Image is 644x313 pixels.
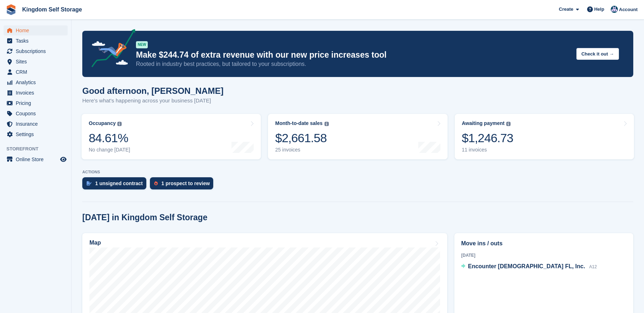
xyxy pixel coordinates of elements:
[468,263,585,269] span: Encounter [DEMOGRAPHIC_DATA] FL, Inc.
[462,120,505,126] div: Awaiting payment
[89,240,101,246] h2: Map
[82,170,633,174] p: ACTIONS
[95,180,143,186] div: 1 unsigned contract
[161,180,210,186] div: 1 prospect to review
[559,6,573,13] span: Create
[16,119,59,129] span: Insurance
[6,4,16,15] img: stora-icon-8386f47178a22dfd0bd8f6a31ec36ba5ce8667c1dd55bd0f319d3a0aa187defe.svg
[82,97,224,105] p: Here's what's happening across your business [DATE]
[275,147,328,153] div: 25 invoices
[87,181,92,186] img: contract_signature_icon-13c848040528278c33f63329250d36e43548de30e8caae1d1a13099fd9432cc5.svg
[16,57,59,67] span: Sites
[82,213,208,222] h2: [DATE] in Kingdom Self Storage
[462,147,513,153] div: 11 invoices
[461,262,597,271] a: Encounter [DEMOGRAPHIC_DATA] FL, Inc. A12
[576,48,619,60] button: Check it out →
[16,77,59,87] span: Analytics
[4,67,68,77] a: menu
[16,129,59,139] span: Settings
[594,6,604,13] span: Help
[16,88,59,98] span: Invoices
[89,147,130,153] div: No change [DATE]
[325,122,329,126] img: icon-info-grey-7440780725fd019a000dd9b08b2336e03edf1995a4989e88bcd33f0948082b44.svg
[4,109,68,119] a: menu
[4,46,68,56] a: menu
[268,114,447,159] a: Month-to-date sales $2,661.58 25 invoices
[16,154,59,164] span: Online Store
[136,60,571,68] p: Rooted in industry best practices, but tailored to your subscriptions.
[154,181,158,186] img: prospect-51fa495bee0391a8d652442698ab0144808aea92771e9ea1ae160a38d050c398.svg
[150,177,217,193] a: 1 prospect to review
[117,122,122,126] img: icon-info-grey-7440780725fd019a000dd9b08b2336e03edf1995a4989e88bcd33f0948082b44.svg
[461,252,626,259] div: [DATE]
[16,67,59,77] span: CRM
[4,77,68,87] a: menu
[589,264,597,269] span: A12
[4,119,68,129] a: menu
[89,131,130,145] div: 84.61%
[4,36,68,46] a: menu
[4,25,68,35] a: menu
[86,29,136,70] img: price-adjustments-announcement-icon-8257ccfd72463d97f412b2fc003d46551f7dbcb40ab6d574587a9cd5c0d94...
[82,177,150,193] a: 1 unsigned contract
[16,46,59,56] span: Subscriptions
[136,41,148,48] div: NEW
[461,239,626,248] h2: Move ins / outs
[16,36,59,46] span: Tasks
[89,120,116,126] div: Occupancy
[611,6,618,13] img: Bradley Werlin
[16,25,59,35] span: Home
[136,50,571,60] p: Make $244.74 of extra revenue with our new price increases tool
[4,88,68,98] a: menu
[16,109,59,119] span: Coupons
[506,122,511,126] img: icon-info-grey-7440780725fd019a000dd9b08b2336e03edf1995a4989e88bcd33f0948082b44.svg
[4,154,68,164] a: menu
[275,120,322,126] div: Month-to-date sales
[19,4,85,15] a: Kingdom Self Storage
[462,131,513,145] div: $1,246.73
[4,57,68,67] a: menu
[455,114,634,159] a: Awaiting payment $1,246.73 11 invoices
[16,98,59,108] span: Pricing
[82,114,261,159] a: Occupancy 84.61% No change [DATE]
[619,6,638,13] span: Account
[6,145,71,153] span: Storefront
[275,131,328,145] div: $2,661.58
[82,86,224,96] h1: Good afternoon, [PERSON_NAME]
[4,129,68,139] a: menu
[59,155,68,164] a: Preview store
[4,98,68,108] a: menu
